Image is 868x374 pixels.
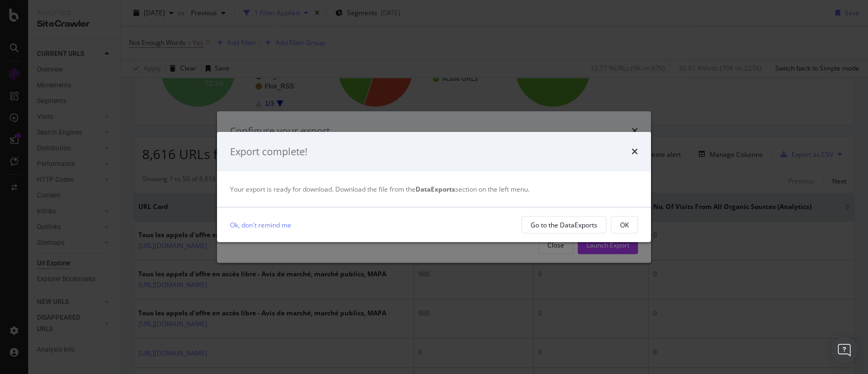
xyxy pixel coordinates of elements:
[230,145,308,159] div: Export complete!
[611,216,638,233] button: OK
[531,220,597,230] div: Go to the DataExports
[521,216,607,233] button: Go to the DataExports
[831,337,857,363] div: Open Intercom Messenger
[416,185,529,194] span: section on the left menu.
[631,145,638,159] div: times
[416,185,455,194] strong: DataExports
[230,219,291,231] a: Ok, don't remind me
[620,220,629,230] div: OK
[217,132,651,243] div: modal
[230,185,638,194] div: Your export is ready for download. Download the file from the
